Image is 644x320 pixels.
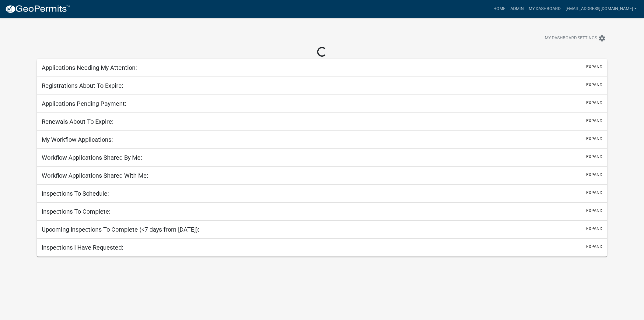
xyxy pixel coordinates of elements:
[526,3,563,15] a: My Dashboard
[508,3,526,15] a: Admin
[42,82,123,89] h5: Registrations About To Expire:
[42,172,148,179] h5: Workflow Applications Shared With Me:
[42,208,110,215] h5: Inspections To Complete:
[586,190,602,196] button: expand
[42,154,142,161] h5: Workflow Applications Shared By Me:
[586,118,602,124] button: expand
[563,3,639,15] a: [EMAIL_ADDRESS][DOMAIN_NAME]
[42,190,109,197] h5: Inspections To Schedule:
[586,208,602,214] button: expand
[42,244,123,251] h5: Inspections I Have Requested:
[586,226,602,232] button: expand
[42,118,114,125] h5: Renewals About To Expire:
[586,154,602,160] button: expand
[491,3,508,15] a: Home
[598,35,606,42] i: settings
[586,82,602,88] button: expand
[42,100,126,107] h5: Applications Pending Payment:
[586,244,602,250] button: expand
[586,136,602,142] button: expand
[42,226,199,233] h5: Upcoming Inspections To Complete (<7 days from [DATE]):
[586,172,602,178] button: expand
[586,100,602,106] button: expand
[42,136,113,143] h5: My Workflow Applications:
[42,64,137,71] h5: Applications Needing My Attention:
[586,64,602,70] button: expand
[540,32,611,44] button: My Dashboard Settingssettings
[545,35,597,42] span: My Dashboard Settings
